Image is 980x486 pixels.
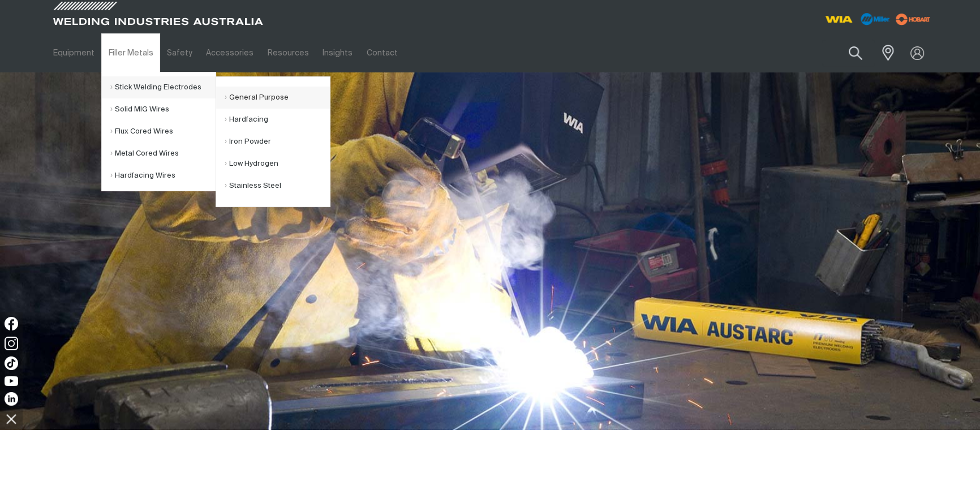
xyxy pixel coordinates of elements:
[110,165,216,187] a: Hardfacing Wires
[225,109,330,131] a: Hardfacing
[892,11,934,28] img: miller
[2,409,21,428] img: hide socials
[836,40,875,66] button: Search products
[110,76,216,98] a: Stick Welding Electrodes
[225,131,330,153] a: Iron Powder
[46,33,101,72] a: Equipment
[110,121,216,143] a: Flux Cored Wires
[5,337,18,350] img: Instagram
[5,356,18,370] img: TikTok
[216,76,330,207] ul: Stick Welding Electrodes Submenu
[5,376,18,386] img: YouTube
[225,175,330,197] a: Stainless Steel
[316,33,359,72] a: Insights
[101,33,160,72] a: Filler Metals
[5,392,18,406] img: LinkedIn
[5,317,18,330] img: Facebook
[110,143,216,165] a: Metal Cored Wires
[160,33,199,72] a: Safety
[261,33,316,72] a: Resources
[822,40,875,66] input: Product name or item number...
[225,87,330,109] a: General Purpose
[199,33,260,72] a: Accessories
[101,72,216,191] ul: Filler Metals Submenu
[110,98,216,121] a: Solid MIG Wires
[46,33,712,72] nav: Main
[359,33,404,72] a: Contact
[225,153,330,175] a: Low Hydrogen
